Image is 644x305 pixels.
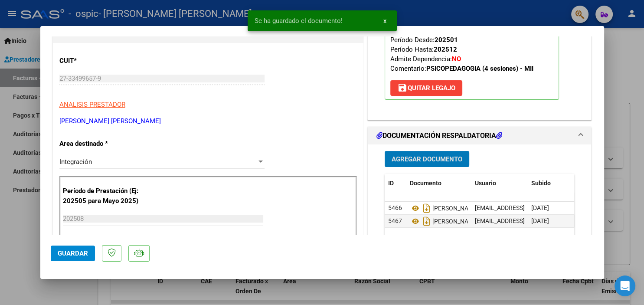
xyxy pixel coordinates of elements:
[59,101,125,108] span: ANALISIS PRESTADOR
[255,16,343,25] span: Se ha guardado el documento!
[531,180,551,187] span: Subido
[390,80,462,96] button: Quitar Legajo
[383,17,386,25] span: x
[385,151,469,167] button: Agregar Documento
[388,217,402,224] span: 5467
[385,174,406,193] datatable-header-cell: ID
[528,174,571,193] datatable-header-cell: Subido
[59,116,357,126] p: [PERSON_NAME] [PERSON_NAME]
[421,214,432,228] i: Descargar documento
[51,246,95,261] button: Guardar
[388,204,402,211] span: 5466
[397,82,408,93] mat-icon: save
[435,36,458,44] strong: 202501
[410,180,441,187] span: Documento
[390,65,533,72] span: Comentario:
[475,180,496,187] span: Usuario
[531,204,549,211] span: [DATE]
[434,46,457,53] strong: 202512
[368,127,592,144] mat-expansion-panel-header: DOCUMENTACIÓN RESPALDATORIA
[62,30,150,38] strong: DATOS DEL COMPROBANTE
[452,55,461,63] strong: NO
[59,158,92,166] span: Integración
[410,218,490,225] span: [PERSON_NAME] Cae
[59,139,149,149] p: Area destinado *
[471,174,528,193] datatable-header-cell: Usuario
[615,275,635,296] div: Open Intercom Messenger
[426,65,533,72] strong: PSICOPEDAGOGIA (4 sesiones) - MII
[406,174,471,193] datatable-header-cell: Documento
[58,249,88,257] span: Guardar
[63,186,150,206] p: Período de Prestación (Ej: 202505 para Mayo 2025)
[376,131,502,141] h1: DOCUMENTACIÓN RESPALDATORIA
[59,56,149,66] p: CUIT
[531,217,549,224] span: [DATE]
[410,205,508,212] span: [PERSON_NAME] Asistencia
[392,155,462,163] span: Agregar Documento
[388,180,394,187] span: ID
[397,84,455,92] span: Quitar Legajo
[376,13,393,29] button: x
[421,201,432,215] i: Descargar documento
[571,174,615,193] datatable-header-cell: Acción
